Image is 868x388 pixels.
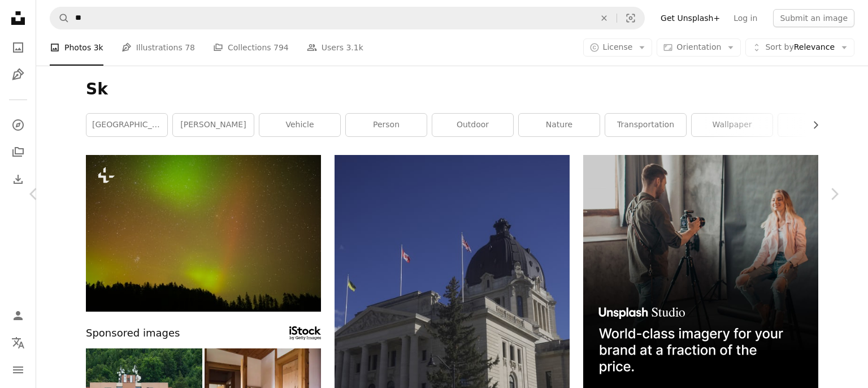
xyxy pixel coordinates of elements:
[7,63,29,86] a: Illustrations
[676,42,721,51] span: Orientation
[592,7,617,29] button: Clear
[185,41,195,54] span: 78
[7,114,29,136] a: Explore
[654,9,727,27] a: Get Unsplash+
[50,7,645,29] form: Find visuals sitewide
[692,114,772,136] a: wallpaper
[213,29,289,66] a: Collections 794
[778,114,859,136] a: sport
[800,140,868,248] a: Next
[86,79,818,100] h1: Sk
[346,41,363,54] span: 3.1k
[335,326,570,336] a: a large building with a dome and flags on top of it
[7,36,29,59] a: Photos
[773,9,854,27] button: Submit an image
[657,38,741,57] button: Orientation
[86,155,321,312] img: a green and yellow aurora bore in the night sky
[86,325,180,342] span: Sponsored images
[519,114,600,136] a: nature
[346,114,427,136] a: person
[274,41,289,54] span: 794
[121,29,195,66] a: Illustrations 78
[307,29,363,66] a: Users 3.1k
[173,114,254,136] a: [PERSON_NAME]
[7,359,29,381] button: Menu
[617,7,644,29] button: Visual search
[50,7,70,29] button: Search Unsplash
[7,304,29,327] a: Log in / Sign up
[765,42,835,53] span: Relevance
[603,42,633,51] span: License
[583,38,653,57] button: License
[86,114,167,136] a: [GEOGRAPHIC_DATA]
[805,114,818,136] button: scroll list to the right
[432,114,513,136] a: outdoor
[7,331,29,354] button: Language
[765,42,793,51] span: Sort by
[745,38,854,57] button: Sort byRelevance
[259,114,340,136] a: vehicle
[727,9,764,27] a: Log in
[605,114,686,136] a: transportation
[86,228,321,238] a: a green and yellow aurora bore in the night sky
